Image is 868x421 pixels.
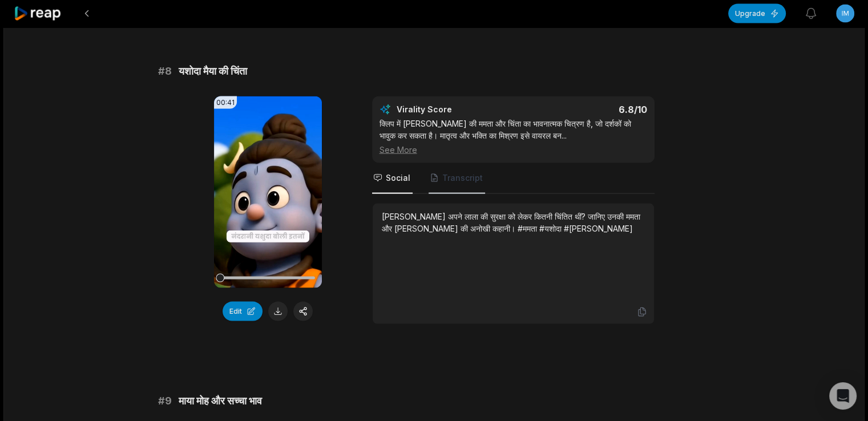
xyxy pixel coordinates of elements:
span: Transcript [442,172,483,184]
span: # 8 [158,63,172,79]
button: Edit [223,302,263,321]
div: 6.8 /10 [524,104,647,115]
nav: Tabs [372,163,655,194]
div: Open Intercom Messenger [829,382,857,410]
button: Upgrade [728,4,786,23]
div: Virality Score [397,104,519,115]
span: यशोदा मैया की चिंता [179,63,247,79]
span: Social [386,172,410,184]
div: [PERSON_NAME] अपने लाला की सुरक्षा को लेकर कितनी चिंतित थीं? जानिए उनकी ममता और [PERSON_NAME] की ... [382,211,645,234]
span: # 9 [158,393,172,409]
video: Your browser does not support mp4 format. [214,96,322,288]
div: See More [380,144,647,156]
div: क्लिप में [PERSON_NAME] की ममता और चिंता का भावनात्मक चित्रण है, जो दर्शकों को भावुक कर सकता है। ... [380,118,647,156]
span: माया मोह और सच्चा भाव [179,393,262,409]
